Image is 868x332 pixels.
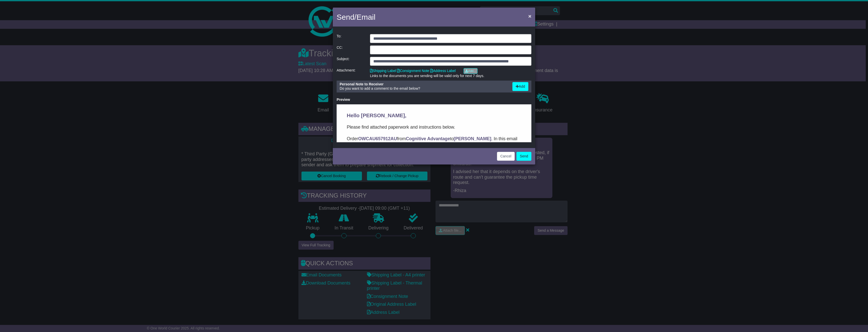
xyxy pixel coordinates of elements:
div: Personal Note to Receiver [340,82,507,86]
button: Add [512,82,528,91]
div: Subject: [334,57,367,66]
button: Cancel [497,152,515,161]
a: Consignment Note [397,69,429,73]
div: To: [334,34,367,43]
span: Hello [PERSON_NAME], [10,8,70,14]
button: Close [526,11,534,21]
div: CC: [334,45,367,54]
strong: OWCAU657912AU [21,32,60,37]
span: × [528,13,531,19]
p: Please find attached paperwork and instructions below. [10,19,185,26]
h4: Send/Email [337,11,375,23]
strong: Cognitive Advantage [69,32,114,37]
div: Do you want to add a comment to the email below? [337,82,510,91]
div: Links to the documents you are sending will be valid only for next 7 days. [370,74,531,78]
button: Send [516,152,531,161]
div: Attachment: [334,68,367,78]
strong: [PERSON_NAME] [117,32,155,37]
a: Address Label [430,69,456,73]
a: Add... [464,68,478,74]
div: Preview [337,98,531,102]
a: Shipping Label [370,69,396,73]
p: Order from to . In this email you’ll find important information about your order, and what you ne... [10,31,185,45]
